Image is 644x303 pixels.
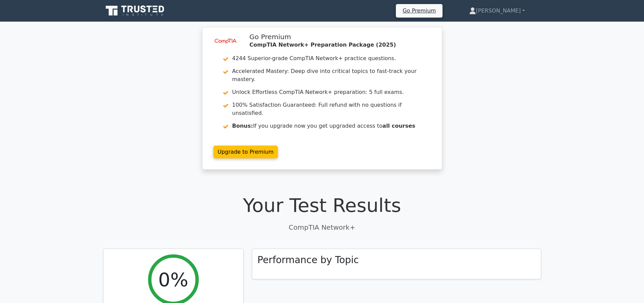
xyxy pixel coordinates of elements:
h1: Your Test Results [103,194,541,217]
p: CompTIA Network+ [103,222,541,232]
a: Go Premium [399,6,440,15]
h3: Performance by Topic [258,254,359,266]
h2: 0% [158,268,188,291]
a: Upgrade to Premium [213,146,278,158]
a: [PERSON_NAME] [453,4,541,18]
